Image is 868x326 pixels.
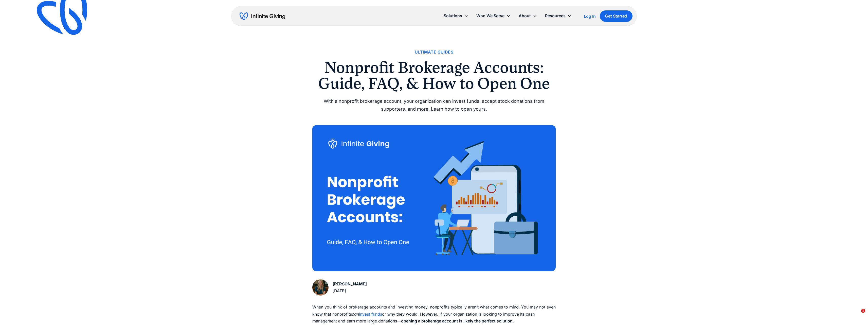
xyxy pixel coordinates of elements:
a: Log In [584,13,596,19]
em: can [352,312,359,317]
span: 1 [861,309,865,313]
div: Solutions [444,12,462,19]
div: [PERSON_NAME] [333,281,367,287]
a: Get Started [600,10,632,22]
div: Who We Serve [472,10,515,21]
div: Resources [545,12,566,19]
div: Solutions [440,10,472,21]
iframe: Intercom live chat [851,309,863,321]
div: Resources [541,10,576,21]
a: home [240,12,285,20]
a: invest funds [359,312,382,317]
strong: opening a brokerage account is likely the perfect solution. [401,318,514,323]
a: Ultimate Guides [415,49,453,56]
div: Log In [584,14,596,18]
div: Who We Serve [476,12,504,19]
div: About [519,12,531,19]
div: With a nonprofit brokerage account, your organization can invest funds, accept stock donations fr... [312,97,556,113]
div: About [515,10,541,21]
h1: Nonprofit Brokerage Accounts: Guide, FAQ, & How to Open One [312,60,556,91]
p: When you think of brokerage accounts and investing money, nonprofits typically aren’t what comes ... [312,304,556,324]
a: [PERSON_NAME][DATE] [312,279,367,296]
div: [DATE] [333,287,367,294]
